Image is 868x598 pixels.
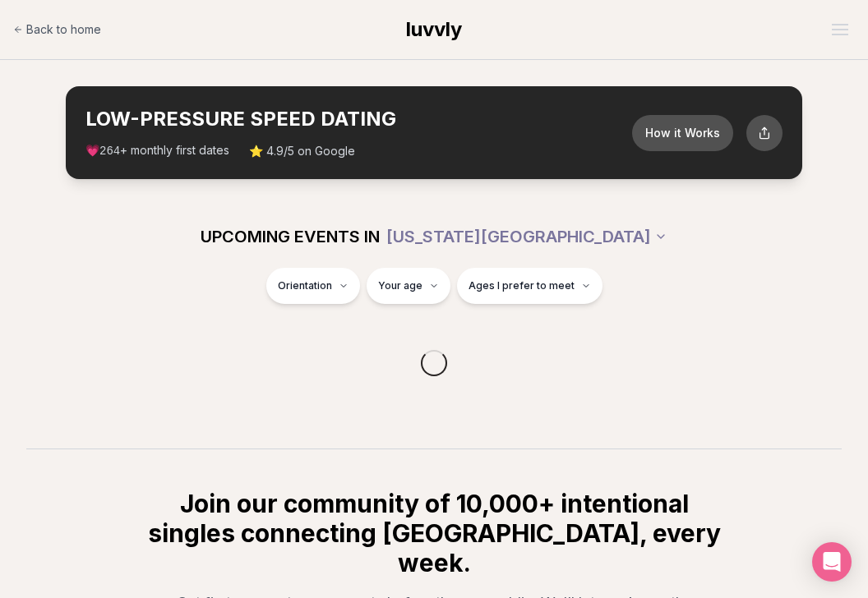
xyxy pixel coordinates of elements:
span: UPCOMING EVENTS IN [201,225,380,248]
span: luvvly [406,17,462,41]
button: [US_STATE][GEOGRAPHIC_DATA] [386,218,667,255]
span: Your age [378,279,422,292]
span: Ages I prefer to meet [469,279,575,292]
button: How it Works [632,115,733,151]
span: ⭐ 4.9/5 on Google [249,143,355,159]
span: 💗 + monthly first dates [85,142,229,159]
h2: LOW-PRESSURE SPEED DATING [85,106,632,132]
button: Open menu [825,17,855,42]
span: Orientation [278,279,332,292]
h2: Join our community of 10,000+ intentional singles connecting [GEOGRAPHIC_DATA], every week. [145,489,723,577]
span: 264 [99,145,120,158]
button: Ages I prefer to meet [457,268,603,304]
a: Back to home [13,13,101,46]
button: Orientation [266,268,360,304]
div: Open Intercom Messenger [812,542,852,582]
span: Back to home [26,21,101,38]
a: luvvly [406,16,462,43]
button: Your age [367,268,450,304]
